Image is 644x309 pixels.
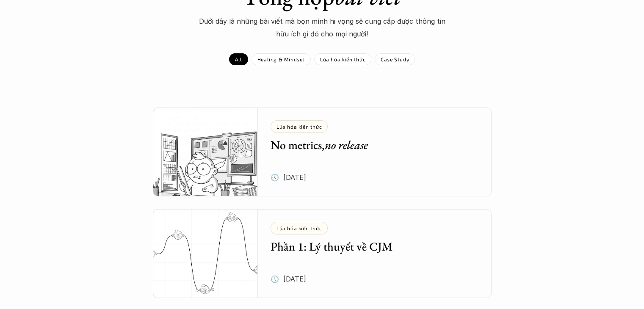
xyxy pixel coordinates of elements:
[314,53,371,65] a: Lúa hóa kiến thức
[325,137,368,152] em: no release
[153,108,492,196] a: Lúa hóa kiến thứcNo metrics,no release🕔 [DATE]
[381,56,409,62] p: Case Study
[271,137,466,152] h5: No metrics,
[195,15,449,41] p: Dưới dây là những bài viết mà bọn mình hi vọng sẽ cung cấp được thông tin hữu ích gì đó cho mọi n...
[375,53,415,65] a: Case Study
[252,53,311,65] a: Healing & Mindset
[276,225,322,231] p: Lúa hóa kiến thức
[271,171,306,184] p: 🕔 [DATE]
[271,239,466,254] h5: Phần 1: Lý thuyết về CJM
[257,56,305,62] p: Healing & Mindset
[153,209,492,298] a: Lúa hóa kiến thứcPhần 1: Lý thuyết về CJM🕔 [DATE]
[276,124,322,130] p: Lúa hóa kiến thức
[271,273,306,285] p: 🕔 [DATE]
[320,56,365,62] p: Lúa hóa kiến thức
[235,56,242,62] p: All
